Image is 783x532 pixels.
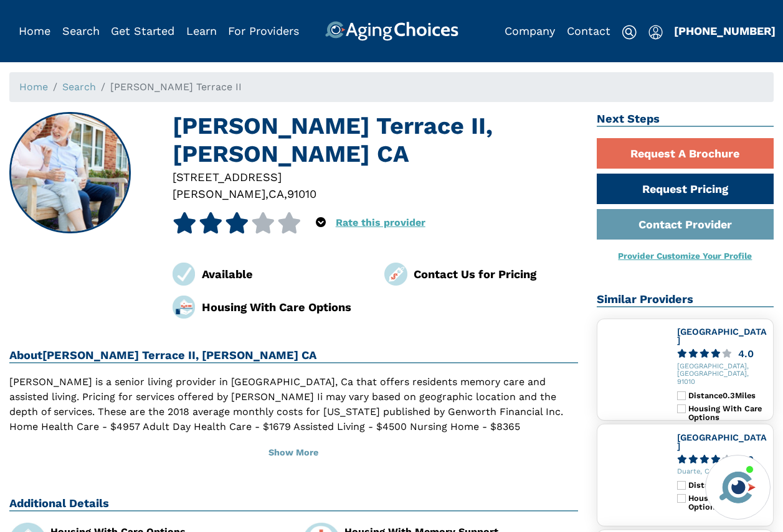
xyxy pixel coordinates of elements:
span: [PERSON_NAME] Terrace II [110,81,242,93]
a: 4.0 [677,349,768,358]
a: Contact Provider [597,209,774,240]
div: Popover trigger [62,21,100,41]
div: Available [202,266,366,282]
a: Company [505,24,555,37]
img: AgingChoices [325,21,458,41]
div: Popover trigger [648,21,663,41]
img: avatar [716,466,759,508]
div: Distance 0.3 Miles [688,391,768,400]
a: Request Pricing [597,174,774,204]
span: [PERSON_NAME] [173,187,265,200]
a: Search [62,24,100,37]
a: [GEOGRAPHIC_DATA] [677,327,767,345]
div: Contact Us for Pricing [414,266,578,282]
a: Contact [567,24,610,37]
a: Provider Customize Your Profile [618,251,752,261]
a: 4.0 [677,455,768,464]
a: For Providers [228,24,299,37]
h2: About [PERSON_NAME] Terrace II, [PERSON_NAME] CA [9,348,578,363]
div: Distance 0.4 Miles [688,481,768,490]
span: , [284,187,287,200]
h2: Similar Providers [597,292,774,307]
div: Duarte, CA, 91010 [677,468,768,476]
div: [GEOGRAPHIC_DATA], [GEOGRAPHIC_DATA], 91010 [677,363,768,386]
div: [STREET_ADDRESS] [173,169,578,185]
span: CA [268,187,284,200]
a: [PHONE_NUMBER] [674,24,776,37]
img: Andres Duarte Terrace II, Duarte CA [11,113,130,233]
a: [GEOGRAPHIC_DATA] [677,432,767,451]
div: 4.0 [738,349,754,358]
a: Learn [186,24,217,37]
img: user-icon.svg [648,25,663,40]
img: search-icon.svg [622,25,637,40]
button: Show More [9,439,578,467]
a: Search [62,81,96,93]
a: Get Started [111,24,174,37]
h1: [PERSON_NAME] Terrace II, [PERSON_NAME] CA [173,112,578,169]
h2: Additional Details [9,497,578,511]
a: Rate this provider [336,217,425,228]
nav: breadcrumb [9,72,774,102]
a: Home [19,24,50,37]
div: 4.0 [738,455,754,464]
span: , [265,187,268,200]
a: Home [19,81,48,93]
div: Popover trigger [316,212,326,233]
div: Housing With Care Options [688,494,768,512]
div: 91010 [287,185,316,202]
div: Housing With Care Options [688,404,768,422]
a: Request A Brochure [597,138,774,169]
h2: Next Steps [597,112,774,127]
div: Housing With Care Options [202,299,366,315]
p: [PERSON_NAME] is a senior living provider in [GEOGRAPHIC_DATA], Ca that offers residents memory c... [9,375,578,464]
